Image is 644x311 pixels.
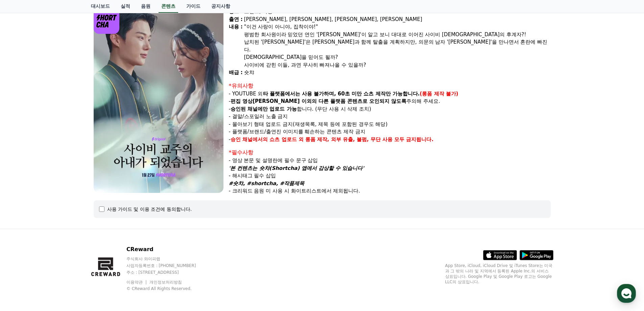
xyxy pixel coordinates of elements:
[420,91,458,97] strong: (롱폼 제작 불가)
[229,97,551,105] p: - 주의해 주세요.
[229,82,551,90] div: *유의사항
[244,69,551,76] div: 숏챠
[107,206,192,213] div: 사용 가이드 및 이용 조건에 동의합니다.
[94,8,223,193] img: video
[104,225,113,230] span: 설정
[229,149,551,157] div: *필수사항
[244,16,551,23] div: [PERSON_NAME], [PERSON_NAME], [PERSON_NAME], [PERSON_NAME]
[231,98,317,104] strong: 편집 영상[PERSON_NAME] 이외의
[229,90,551,98] p: - YOUTUBE 외
[87,215,130,231] a: 설정
[263,91,420,97] strong: 타 플랫폼에서는 사용 불가하며, 60초 미만 쇼츠 제작만 가능합니다.
[244,31,551,39] div: 평범한 회사원이라 믿었던 연인 '[PERSON_NAME]'이 알고 보니 대대로 이어진 사이비 [DEMOGRAPHIC_DATA]의 후계자?!
[229,128,551,136] p: - 플랫폼/브랜드/출연진 이미지를 훼손하는 콘텐츠 제작 금지
[21,225,25,230] span: 홈
[244,38,551,53] div: 납치된 '[PERSON_NAME]'은 [PERSON_NAME]과 함께 탈출을 계획하지만, 의문의 남자 '[PERSON_NAME]'을 만나면서 혼란에 빠진다.
[126,256,209,262] p: 주식회사 와이피랩
[229,23,243,69] div: 내용 :
[229,69,243,76] div: 배급 :
[126,245,209,253] p: CReward
[445,263,553,285] p: App Store, iCloud, iCloud Drive 및 iTunes Store는 미국과 그 밖의 나라 및 지역에서 등록된 Apple Inc.의 서비스 상표입니다. Goo...
[229,187,551,195] p: - 크리워드 음원 미 사용 시 화이트리스트에서 제외됩니다.
[126,286,209,291] p: © CReward All Rights Reserved.
[318,98,407,104] strong: 다른 플랫폼 콘텐츠로 오인되지 않도록
[229,165,364,171] em: '본 컨텐츠는 숏챠(Shortcha) 앱에서 감상할 수 있습니다'
[231,106,297,112] strong: 승인된 채널에만 업로드 가능
[94,8,120,34] img: logo
[229,172,551,180] p: - 해시태그 필수 삽입
[305,136,434,142] strong: 롱폼 제작, 외부 유출, 불펌, 무단 사용 모두 금지됩니다.
[149,280,182,285] a: 개인정보처리방침
[229,136,551,143] p: -
[229,105,551,113] p: - 합니다. (무단 사용 시 삭제 조치)
[229,180,305,186] em: #숏챠, #shortcha, #작품제목
[229,157,551,164] p: - 영상 본문 및 설명란에 필수 문구 삽입
[231,136,304,142] strong: 승인 채널에서의 쇼츠 업로드 외
[62,225,70,230] span: 대화
[244,61,551,69] div: 사이비에 갇힌 이들, 과연 무사히 빠져나올 수 있을까?
[126,280,148,285] a: 이용약관
[126,263,209,268] p: 사업자등록번호 : [PHONE_NUMBER]
[229,16,243,23] div: 출연 :
[229,113,551,120] p: - 결말/스포일러 노출 금지
[244,53,551,61] div: [DEMOGRAPHIC_DATA]을 믿어도 될까?
[244,23,551,31] div: "이건 사랑이 아니야, 집착이야!"
[229,120,551,128] p: - 몰아보기 형태 업로드 금지(재생목록, 제목 등에 포함된 경우도 해당)
[126,270,209,275] p: 주소 : [STREET_ADDRESS]
[45,215,87,231] a: 대화
[2,215,45,231] a: 홈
